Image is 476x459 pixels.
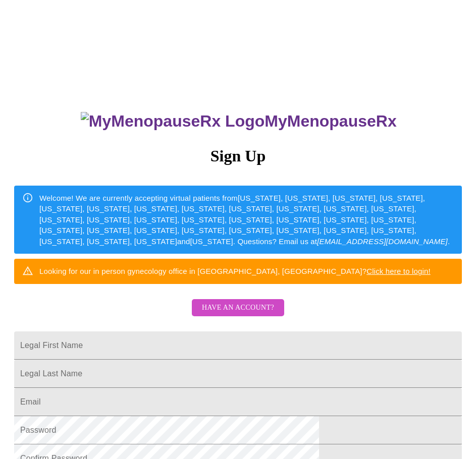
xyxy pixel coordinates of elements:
[366,267,431,275] a: Click here to login!
[202,302,274,314] span: Have an account?
[16,112,462,131] h3: MyMenopauseRx
[39,189,454,251] div: Welcome! We are currently accepting virtual patients from [US_STATE], [US_STATE], [US_STATE], [US...
[81,112,265,131] img: MyMenopauseRx Logo
[192,299,284,317] button: Have an account?
[189,310,287,319] a: Have an account?
[14,147,462,165] h3: Sign Up
[317,237,448,246] em: [EMAIL_ADDRESS][DOMAIN_NAME]
[39,262,431,280] div: Looking for our in person gynecology office in [GEOGRAPHIC_DATA], [GEOGRAPHIC_DATA]?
